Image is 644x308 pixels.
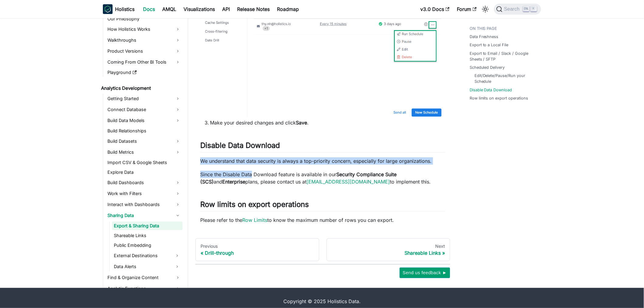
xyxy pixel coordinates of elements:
[242,217,267,223] a: Row Limits
[106,68,183,77] a: Playground
[453,4,480,14] a: Forum
[112,251,172,261] a: External Destinations
[200,157,445,165] p: We understand that data security is always a top-priority concern, especially for large organizat...
[222,179,245,185] strong: Enterprise
[494,4,541,15] button: Search (Ctrl+K)
[327,238,450,261] a: NextShareable Links
[106,158,183,167] a: Import CSV & Google Sheets
[106,24,183,34] a: How Holistics Works
[103,4,113,14] img: Holistics
[200,200,445,212] h2: Row limits on export operations
[417,4,453,14] a: v3.0 Docs
[210,119,445,126] li: Make your desired changes and click .
[139,4,159,14] a: Docs
[112,231,183,240] a: Shareable Links
[200,141,445,152] h2: Disable Data Download
[233,4,273,14] a: Release Notes
[306,179,390,185] a: [EMAIL_ADDRESS][DOMAIN_NAME]
[106,136,183,146] a: Build Datasets
[112,262,172,271] a: Data Alerts
[106,57,183,67] a: Coming From Other BI Tools
[115,5,135,13] b: Holistics
[470,95,528,101] a: Row limits on export operations
[106,200,183,209] a: Interact with Dashboards
[106,284,183,293] a: Analytic Functions
[200,171,445,185] p: Since the Disable Data Download feature is available in our and plans, please contact us at to im...
[106,127,183,135] a: Build Relationships
[470,34,499,40] a: Data Freshness
[106,147,183,157] a: Build Metrics
[128,298,516,305] div: Copyright © 2025 Holistics Data.
[332,243,445,249] div: Next
[502,6,523,12] span: Search
[106,116,183,125] a: Build Data Models
[273,4,303,14] a: Roadmap
[106,94,183,103] a: Getting Started
[106,105,183,114] a: Connect Database
[106,46,183,56] a: Product Versions
[106,168,183,177] a: Explore Data
[106,273,183,282] a: Find & Organize Content
[201,250,314,256] div: Drill-through
[481,4,490,14] button: Switch between dark and light mode (currently light mode)
[195,238,450,261] nav: Docs pages
[470,51,537,62] a: Export to Email / Slack / Google Sheets / SFTP
[180,4,219,14] a: Visualizations
[200,216,445,224] p: Please refer to the to know the maximum number of rows you can export.
[403,269,447,277] span: Send us feedback ►
[99,84,183,93] a: Analytics Development
[296,120,307,126] strong: Save
[106,178,183,187] a: Build Dashboards
[103,4,135,14] a: HolisticsHolistics
[531,6,537,12] kbd: K
[200,171,397,185] strong: Security Compliance Suite (SCS)
[332,250,445,256] div: Shareable Links
[159,4,180,14] a: AMQL
[112,222,183,230] a: Export & Sharing Data
[112,241,183,250] a: Public Embedding
[195,238,319,261] a: PreviousDrill-through
[470,87,512,93] a: Disable Data Download
[106,35,183,45] a: Walkthroughs
[470,42,509,48] a: Export to a Local File
[106,15,183,23] a: Our Philosophy
[172,262,183,271] button: Expand sidebar category 'Data Alerts'
[201,243,314,249] div: Previous
[470,65,505,70] a: Scheduled Delivery
[219,4,233,14] a: API
[106,189,183,198] a: Work with Filters
[474,73,535,84] a: Edit/Delete/Pause/Run your Schedule
[106,211,183,220] a: Sharing Data
[172,251,183,261] button: Expand sidebar category 'External Destinations'
[400,268,450,278] button: Send us feedback ►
